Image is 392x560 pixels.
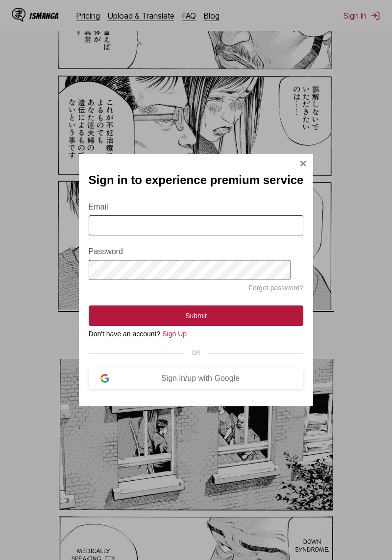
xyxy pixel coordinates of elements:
div: Sign In Modal [79,154,314,406]
label: Email [89,203,304,211]
h2: Sign in to experience premium service [89,173,304,187]
a: Sign Up [162,330,187,338]
label: Password [89,247,304,256]
a: Forgot password? [248,284,303,292]
button: Submit [89,305,304,326]
div: Sign in/up with Google [109,374,292,383]
div: OR [89,350,304,356]
button: Sign in/up with Google [89,368,304,389]
img: Close [299,160,307,167]
img: google-logo [100,374,109,383]
div: Don't have an account? [89,330,304,338]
